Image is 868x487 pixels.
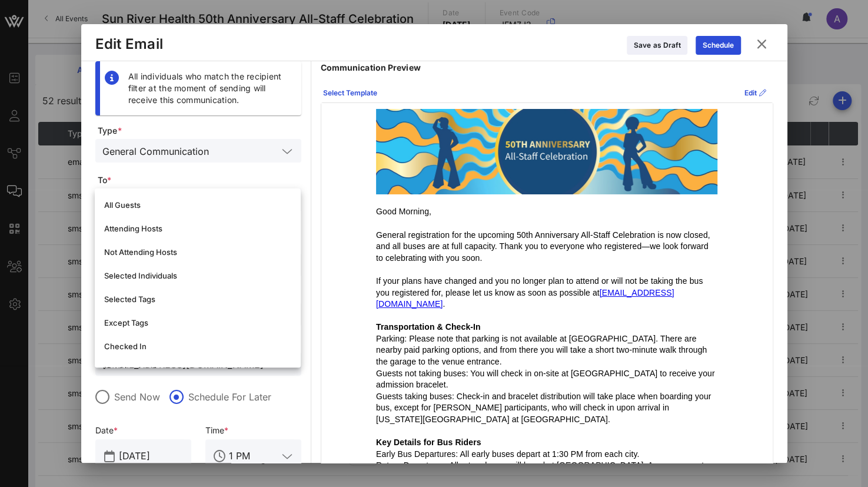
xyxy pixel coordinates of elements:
[376,460,717,483] p: Return Departures: All return buses will board at [GEOGRAPHIC_DATA]. Announcements will be made b...
[376,449,717,461] p: Early Bus Departures: All early buses depart at 1:30 PM from each city.
[376,368,717,391] p: Guests not taking buses: You will check in on-site at [GEOGRAPHIC_DATA] to receive your admission...
[104,342,291,351] div: Checked In
[376,438,481,447] strong: Key Details for Bus Riders
[104,200,291,210] div: All Guests
[321,61,773,74] p: Communication Preview
[104,224,291,233] div: Attending Hosts
[104,294,291,304] div: Selected Tags
[376,391,717,426] p: Guests taking buses: Check-in and bracelet distribution will take place when boarding your bus, e...
[104,318,291,327] div: Except Tags
[376,322,481,332] strong: Transportation & Check-In
[737,84,773,102] button: Edit
[376,206,717,218] p: Good Morning,
[95,35,164,53] div: Edit Email
[104,365,291,375] div: Not Checked In
[104,450,115,462] button: prepend icon
[95,139,301,163] div: General Communication
[376,230,717,264] p: General registration for the upcoming 50th Anniversary All-Staff Celebration is now closed, and a...
[114,391,160,403] label: Send Now
[703,39,734,51] div: Schedule
[102,146,209,157] div: General Communication
[316,84,384,102] button: Select Template
[744,87,766,99] div: Edit
[88,424,198,437] div: Date
[98,125,301,137] span: Type
[627,36,687,55] button: Save as Draft
[376,276,717,310] p: If your plans have changed and you no longer plan to attend or will not be taking the bus you reg...
[696,36,741,55] button: Schedule
[188,391,271,403] label: Schedule For Later
[634,39,680,51] div: Save as Draft
[376,333,717,368] p: Parking: Please note that parking is not available at [GEOGRAPHIC_DATA]. There are nearby paid pa...
[198,424,308,437] div: Time
[104,271,291,280] div: Selected Individuals
[323,87,377,99] div: Select Template
[104,247,291,257] div: Not Attending Hosts
[98,174,301,186] span: To
[128,71,292,106] div: All individuals who match the recipient filter at the moment of sending will receive this communi...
